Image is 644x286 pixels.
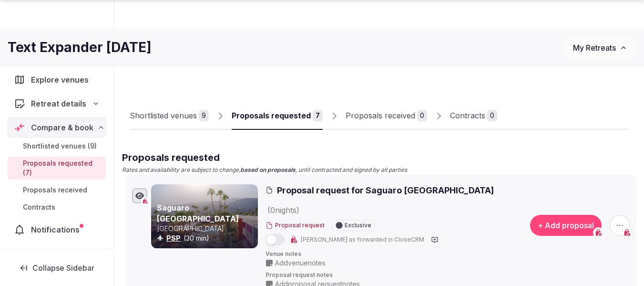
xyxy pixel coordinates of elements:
[8,201,106,214] a: Contracts
[32,263,94,273] span: Collapse Sidebar
[130,102,209,130] a: Shortlisted venues9
[122,151,636,164] h2: Proposals requested
[130,110,197,121] div: Shortlisted venues
[275,258,326,268] span: Add venue notes
[23,202,55,212] span: Contracts
[266,250,630,258] span: Venue notes
[266,271,630,279] span: Proposal request notes
[266,222,325,230] button: Proposal request
[157,224,256,233] p: [GEOGRAPHIC_DATA]
[346,110,415,121] div: Proposals received
[564,36,636,60] button: My Retreats
[573,43,616,53] span: My Retreats
[487,110,497,121] div: 0
[301,236,424,244] span: [PERSON_NAME] as forwarded in CloseCRM
[31,98,86,109] span: Retreat details
[8,38,152,57] h1: Text Expander [DATE]
[166,234,181,242] a: PSP
[157,203,239,223] a: Saguaro [GEOGRAPHIC_DATA]
[157,233,256,243] div: (30 min)
[122,166,636,174] p: Rates and availability are subject to change, , until contracted and signed by all parties
[8,183,106,197] a: Proposals received
[199,110,209,121] div: 9
[8,257,106,278] button: Collapse Sidebar
[232,102,323,130] a: Proposals requested7
[417,110,427,121] div: 0
[277,184,494,196] span: Proposal request for Saguaro [GEOGRAPHIC_DATA]
[23,141,97,151] span: Shortlisted venues (9)
[23,159,102,178] span: Proposals requested (7)
[450,110,485,121] div: Contracts
[23,185,87,195] span: Proposals received
[313,110,323,121] div: 7
[31,74,92,85] span: Explore venues
[8,220,106,240] a: Notifications
[530,215,602,236] button: + Add proposal
[346,102,427,130] a: Proposals received0
[8,70,106,90] a: Explore venues
[8,139,106,153] a: Shortlisted venues (9)
[8,157,106,180] a: Proposals requested (7)
[31,122,93,133] span: Compare & book
[450,102,497,130] a: Contracts0
[166,233,181,243] button: PSP
[267,205,299,215] span: ( 0 night s )
[345,222,371,228] span: Exclusive
[31,224,83,235] span: Notifications
[232,110,311,121] div: Proposals requested
[240,166,296,173] strong: based on proposals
